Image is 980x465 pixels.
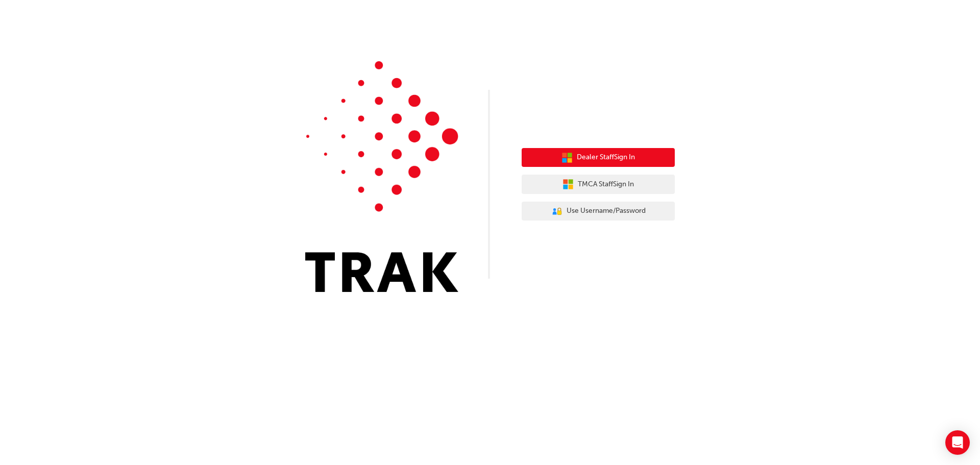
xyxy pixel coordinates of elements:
[305,61,458,292] img: Trak
[567,205,646,217] span: Use Username/Password
[578,179,634,190] span: TMCA Staff Sign In
[522,202,675,221] button: Use Username/Password
[522,148,675,167] button: Dealer StaffSign In
[577,152,635,163] span: Dealer Staff Sign In
[522,175,675,194] button: TMCA StaffSign In
[945,430,970,455] div: Open Intercom Messenger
